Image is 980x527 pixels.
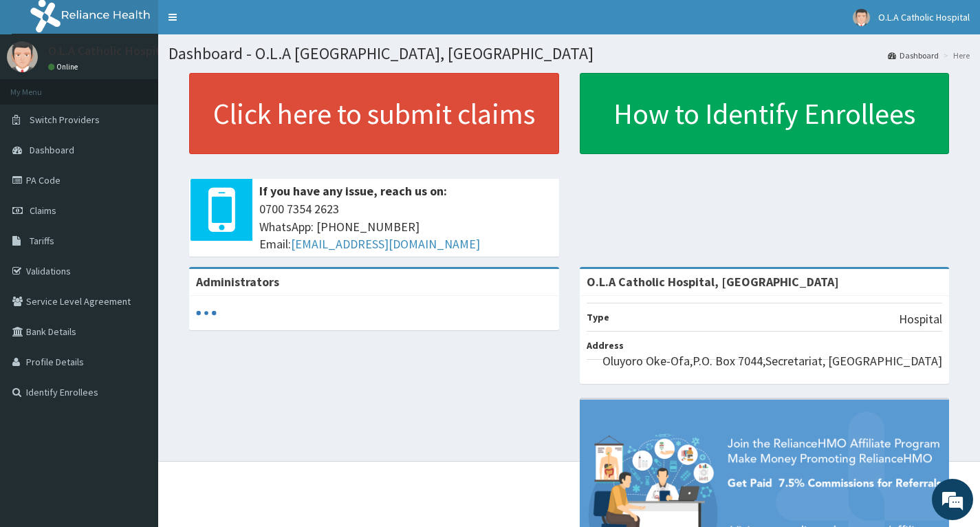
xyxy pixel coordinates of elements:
svg: audio-loading [196,303,217,323]
p: Oluyoro Oke-Ofa,P.O. Box 7044,Secretariat, [GEOGRAPHIC_DATA] [602,352,942,370]
b: If you have any issue, reach us on: [259,183,447,199]
span: 0700 7354 2623 WhatsApp: [PHONE_NUMBER] Email: [259,200,552,253]
a: Online [48,62,81,72]
a: How to Identify Enrollees [580,73,950,154]
b: Address [587,339,624,352]
li: Here [940,50,970,61]
p: Hospital [899,310,942,328]
b: Type [587,311,609,323]
span: Dashboard [30,144,74,156]
img: User Image [7,41,38,72]
p: O.L.A Catholic Hospital [48,45,171,57]
a: [EMAIL_ADDRESS][DOMAIN_NAME] [291,236,480,252]
h1: Dashboard - O.L.A [GEOGRAPHIC_DATA], [GEOGRAPHIC_DATA] [168,45,970,63]
span: Switch Providers [30,114,100,126]
img: User Image [853,9,870,26]
b: Administrators [196,274,279,290]
span: Claims [30,204,56,217]
span: O.L.A Catholic Hospital [878,11,970,23]
strong: O.L.A Catholic Hospital, [GEOGRAPHIC_DATA] [587,274,839,290]
a: Dashboard [888,50,939,61]
span: Tariffs [30,235,54,247]
a: Click here to submit claims [189,73,559,154]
